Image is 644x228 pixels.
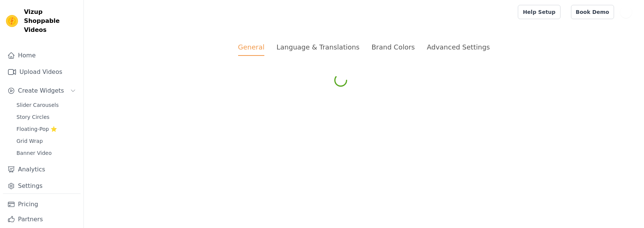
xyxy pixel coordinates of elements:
span: Slider Carousels [16,101,59,109]
span: Floating-Pop ⭐ [16,125,57,133]
button: Create Widgets [3,83,80,98]
span: Banner Video [16,149,52,157]
a: Help Setup [518,5,560,19]
a: Partners [3,212,80,227]
a: Upload Videos [3,64,80,79]
a: Home [3,48,80,63]
div: Language & Translations [276,42,359,52]
a: Slider Carousels [12,100,80,110]
span: Grid Wrap [16,137,43,145]
div: General [238,42,265,56]
img: Vizup [6,15,18,27]
a: Story Circles [12,112,80,122]
a: Book Demo [571,5,614,19]
span: Vizup Shoppable Videos [24,7,78,34]
a: Grid Wrap [12,136,80,146]
a: Floating-Pop ⭐ [12,124,80,134]
a: Analytics [3,162,80,177]
a: Settings [3,178,80,193]
div: Advanced Settings [427,42,490,52]
span: Create Widgets [18,86,64,95]
a: Banner Video [12,148,80,158]
div: Brand Colors [371,42,415,52]
a: Pricing [3,197,80,212]
span: Story Circles [16,113,49,121]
